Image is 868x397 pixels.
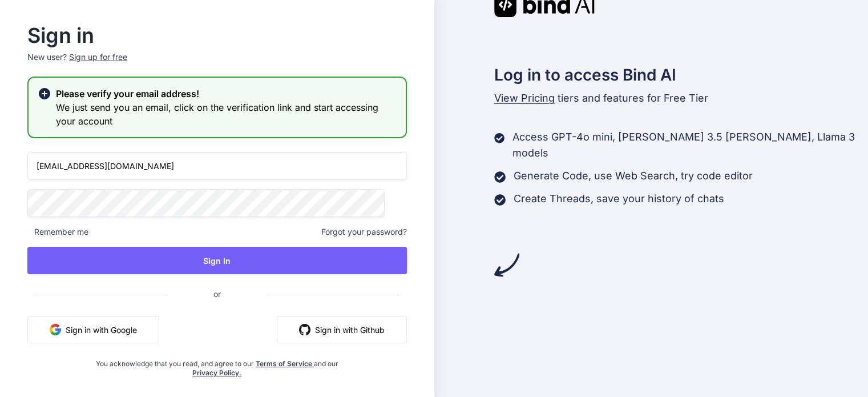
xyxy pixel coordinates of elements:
[50,324,61,335] img: google
[27,51,407,77] p: New user?
[277,316,407,343] button: Sign in with Github
[27,247,407,274] button: Sign In
[27,316,159,343] button: Sign in with Google
[514,168,753,184] p: Generate Code, use Web Search, try code editor
[299,324,310,335] img: github
[91,352,344,378] div: You acknowledge that you read, and agree to our and our
[321,226,407,238] span: Forgot your password?
[56,87,397,101] h2: Please verify your email address!
[494,252,519,278] img: arrow
[27,152,407,180] input: Login or Email
[168,280,267,308] span: or
[512,129,868,161] p: Access GPT-4o mini, [PERSON_NAME] 3.5 [PERSON_NAME], Llama 3 models
[494,92,555,104] span: View Pricing
[27,26,407,45] h2: Sign in
[27,226,88,238] span: Remember me
[69,51,127,63] div: Sign up for free
[514,191,724,207] p: Create Threads, save your history of chats
[256,359,314,368] a: Terms of Service
[192,368,241,377] a: Privacy Policy.
[56,101,397,128] h3: We just send you an email, click on the verification link and start accessing your account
